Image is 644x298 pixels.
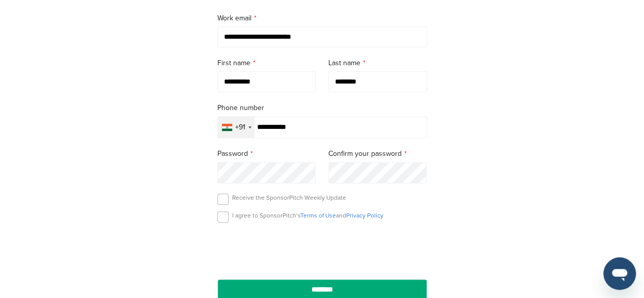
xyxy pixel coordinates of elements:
[264,234,380,264] iframe: reCAPTCHA
[217,102,427,114] label: Phone number
[328,148,427,159] label: Confirm your password
[232,194,346,202] p: Receive the SponsorPitch Weekly Update
[218,117,255,138] div: Selected country
[346,212,383,219] a: Privacy Policy
[217,148,316,159] label: Password
[235,124,245,131] div: +91
[217,58,316,69] label: First name
[217,13,427,24] label: Work email
[328,58,427,69] label: Last name
[603,257,636,290] iframe: Button to launch messaging window
[232,211,383,220] p: I agree to SponsorPitch’s and
[300,212,336,219] a: Terms of Use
